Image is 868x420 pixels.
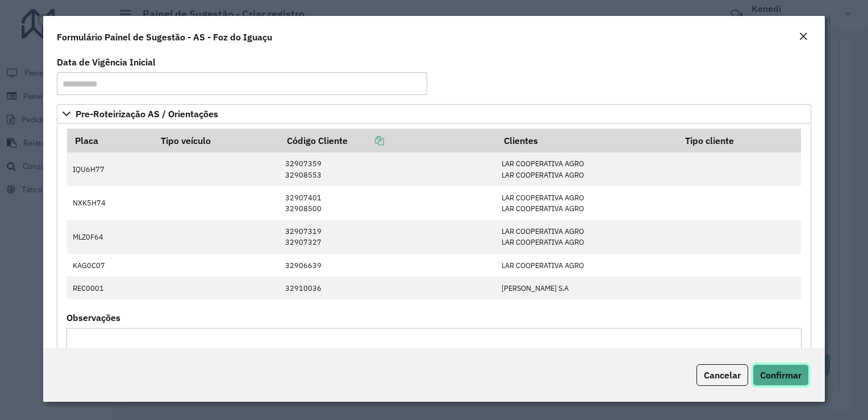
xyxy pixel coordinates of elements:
a: Pre-Roteirização AS / Orientações [57,104,811,123]
button: Close [795,30,811,44]
button: Cancelar [696,364,748,386]
td: MLZ0F64 [67,220,153,254]
th: Tipo cliente [677,129,801,153]
td: REC0001 [67,277,153,299]
td: 32906639 [279,254,496,277]
td: LAR COOPERATIVA AGRO LAR COOPERATIVA AGRO [496,186,677,220]
th: Tipo veículo [153,129,279,153]
td: [PERSON_NAME] S.A [496,277,677,299]
a: Copiar [348,135,384,146]
th: Código Cliente [279,129,496,153]
button: Confirmar [753,364,809,386]
td: 32907319 32907327 [279,220,496,254]
td: 32907359 32908553 [279,153,496,186]
th: Clientes [496,129,677,153]
td: IQU6H77 [67,153,153,186]
td: 32910036 [279,277,496,299]
td: 32907401 32908500 [279,186,496,220]
td: LAR COOPERATIVA AGRO LAR COOPERATIVA AGRO [496,153,677,186]
h4: Formulário Painel de Sugestão - AS - Foz do Iguaçu [57,30,272,44]
em: Fechar [799,32,808,41]
span: Pre-Roteirização AS / Orientações [76,109,218,118]
td: LAR COOPERATIVA AGRO [496,254,677,277]
span: Cancelar [704,369,741,381]
th: Placa [67,129,153,153]
td: LAR COOPERATIVA AGRO LAR COOPERATIVA AGRO [496,220,677,254]
td: NXK5H74 [67,186,153,220]
label: Observações [66,311,120,324]
td: KAG0C07 [67,254,153,277]
label: Data de Vigência Inicial [57,55,156,69]
span: Confirmar [760,369,802,381]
